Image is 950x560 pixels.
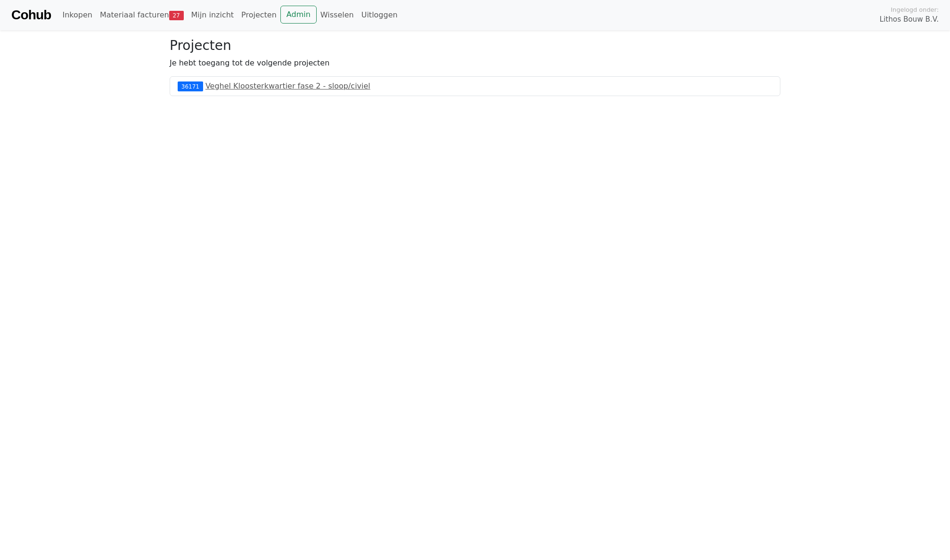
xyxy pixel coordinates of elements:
span: 27 [169,11,184,20]
a: Inkopen [58,6,96,24]
span: Ingelogd onder: [891,5,939,14]
h3: Projecten [170,38,780,54]
a: Projecten [237,6,280,24]
a: Cohub [11,4,51,26]
a: Veghel Kloosterkwartier fase 2 - sloop/civiel [205,81,370,90]
a: Uitloggen [358,6,401,24]
p: Je hebt toegang tot de volgende projecten [170,57,780,69]
a: Wisselen [317,6,358,24]
a: Mijn inzicht [188,6,238,24]
div: 36171 [178,81,203,91]
a: Admin [280,6,317,24]
span: Lithos Bouw B.V. [880,14,939,25]
a: Materiaal facturen27 [96,6,188,24]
